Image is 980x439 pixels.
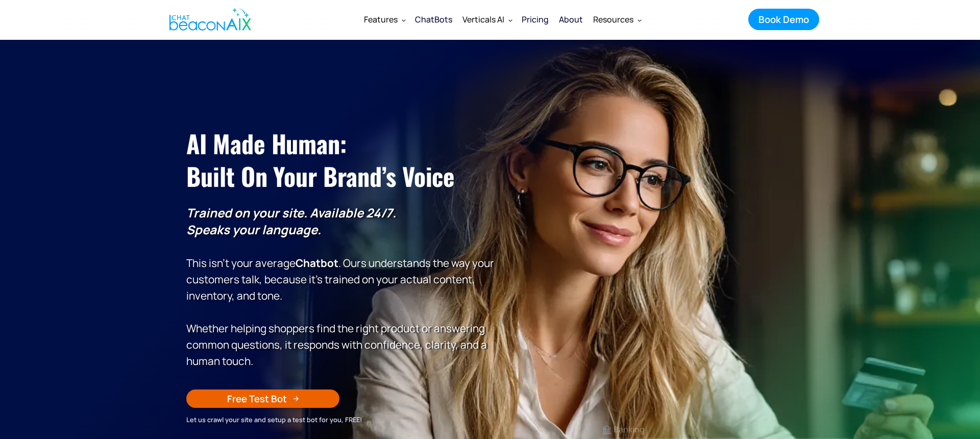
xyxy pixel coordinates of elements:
img: Dropdown [508,18,512,22]
strong: Chatbot [296,256,338,270]
div: Resources [593,12,633,27]
div: Resources [588,7,646,32]
div: Verticals AI [462,12,504,27]
p: This isn’t your average . Ours understands the way your customers talk, because it’s trained on y... [186,205,495,369]
div: Let us crawl your site and setup a test bot for you, FREE! [186,414,495,425]
div: Free Test Bot [227,392,287,405]
span: Built on Your Brand’s Voice [186,158,455,194]
a: Pricing [517,6,554,33]
div: Verticals AI [457,7,517,32]
img: Dropdown [638,18,642,22]
strong: Trained on your site. Available 24/7. Speaks your language. [186,204,396,238]
div: ChatBots [415,12,452,27]
img: Dropdown [402,18,406,22]
img: Arrow [293,396,299,402]
div: Book Demo [758,13,809,26]
div: 🏦 Banking [592,422,856,436]
div: Pricing [522,12,549,27]
a: Free Test Bot [186,389,339,408]
a: Book Demo [748,9,819,30]
h1: AI Made Human: ‍ [186,127,495,192]
a: home [161,2,257,37]
div: Features [364,12,398,27]
div: About [559,12,583,27]
a: ChatBots [410,7,457,32]
a: About [554,6,588,33]
div: Features [359,7,410,32]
